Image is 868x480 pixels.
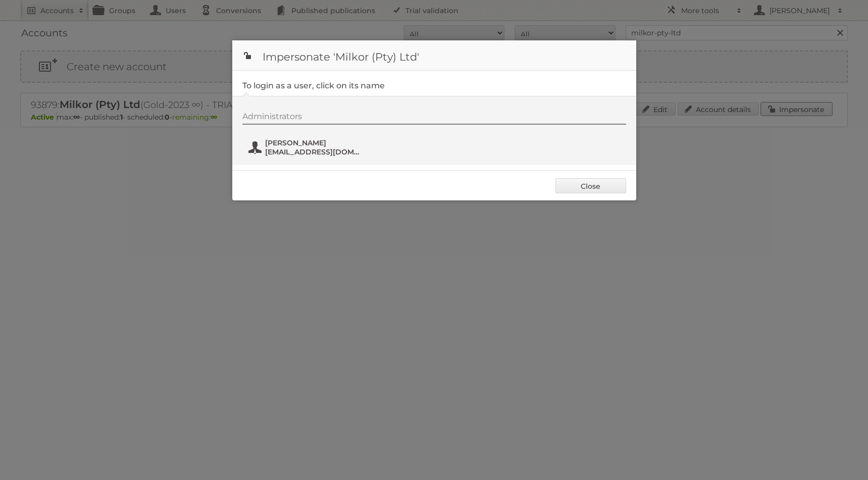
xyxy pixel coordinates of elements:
[247,137,366,157] button: [PERSON_NAME] [EMAIL_ADDRESS][DOMAIN_NAME]
[555,178,626,193] a: Close
[242,112,626,125] div: Administrators
[265,138,363,147] span: [PERSON_NAME]
[265,147,363,156] span: [EMAIL_ADDRESS][DOMAIN_NAME]
[232,40,636,71] h1: Impersonate 'Milkor (Pty) Ltd'
[242,81,385,90] legend: To login as a user, click on its name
